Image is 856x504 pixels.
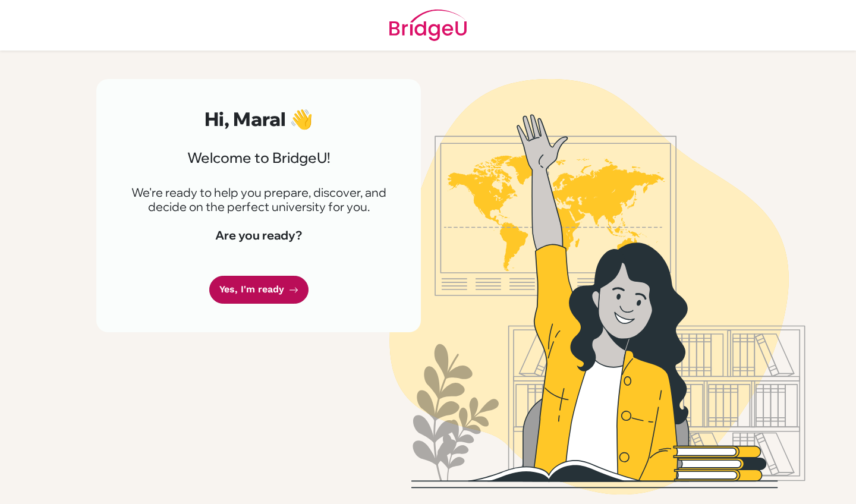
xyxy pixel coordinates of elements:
h2: Hi, Maral 👋 [125,108,392,130]
h3: Welcome to BridgeU! [125,149,392,166]
a: Yes, I'm ready [209,276,309,304]
h4: Are you ready? [125,228,392,242]
p: We're ready to help you prepare, discover, and decide on the perfect university for you. [125,185,392,214]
